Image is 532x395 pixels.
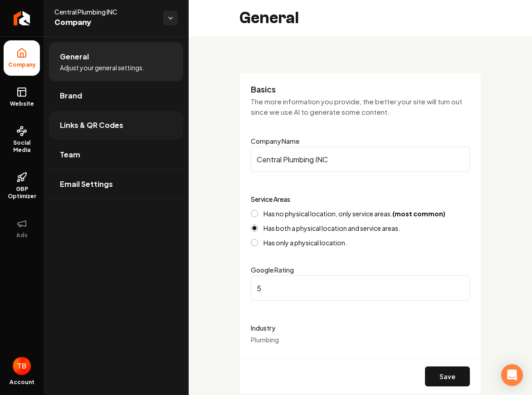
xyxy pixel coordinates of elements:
[251,266,294,274] label: Google Rating
[13,232,31,239] span: Ads
[251,336,279,344] span: Plumbing
[251,97,470,117] p: The more information you provide, the better your site will turn out since we use AI to generate ...
[4,118,40,161] a: Social Media
[5,61,39,68] span: Company
[4,139,40,154] span: Social Media
[4,79,40,115] a: Website
[4,211,40,246] button: Ads
[239,9,299,27] h2: General
[264,210,445,217] label: Has no physical location, only service areas.
[49,170,183,199] a: Email Settings
[60,120,123,131] span: Links & QR Codes
[251,84,470,95] h3: Basics
[60,63,144,72] span: Adjust your general settings.
[49,140,183,169] a: Team
[4,165,40,207] a: GBP Optimizer
[10,379,34,386] span: Account
[6,100,38,107] span: Website
[264,225,400,231] label: Has both a physical location and service areas.
[264,239,347,246] label: Has only a physical location.
[13,357,31,375] img: Travis Brown
[251,137,299,145] label: Company Name
[49,111,183,140] a: Links & QR Codes
[425,366,470,386] button: Save
[54,16,156,29] span: Company
[501,364,523,386] div: Open Intercom Messenger
[251,275,470,301] input: Google Rating
[60,51,89,62] span: General
[251,146,470,172] input: Company Name
[251,195,290,203] label: Service Areas
[392,210,445,218] strong: (most common)
[60,90,82,101] span: Brand
[54,7,156,16] span: Central Plumbing INC
[60,149,80,160] span: Team
[13,357,31,375] button: Open user button
[251,322,470,333] label: Industry
[49,81,183,110] a: Brand
[4,185,40,200] span: GBP Optimizer
[14,11,30,25] img: Rebolt Logo
[60,179,113,190] span: Email Settings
